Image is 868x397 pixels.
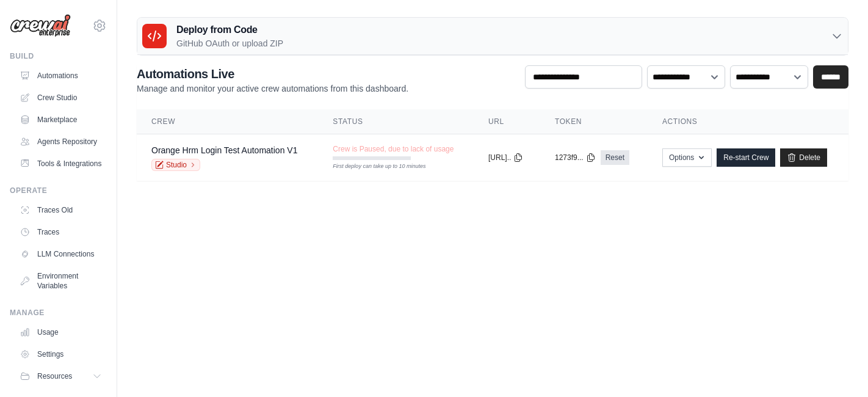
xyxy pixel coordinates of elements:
[10,308,107,318] div: Manage
[151,159,200,171] a: Studio
[15,88,107,107] a: Crew Studio
[137,109,318,134] th: Crew
[333,162,411,171] div: First deploy can take up to 10 minutes
[15,66,107,86] a: Automations
[15,154,107,173] a: Tools & Integrations
[807,338,868,397] iframe: Chat Widget
[648,109,848,134] th: Actions
[662,148,712,167] button: Options
[540,109,648,134] th: Token
[15,266,107,296] a: Environment Variables
[15,366,107,386] button: Resources
[10,186,107,195] div: Operate
[15,110,107,129] a: Marketplace
[176,23,283,37] h3: Deploy from Code
[10,14,71,37] img: Logo
[318,109,474,134] th: Status
[474,109,540,134] th: URL
[717,148,775,167] a: Re-start Crew
[15,344,107,364] a: Settings
[780,148,827,167] a: Delete
[37,371,72,381] span: Resources
[137,82,408,95] p: Manage and monitor your active crew automations from this dashboard.
[15,322,107,342] a: Usage
[333,144,454,154] span: Crew is Paused, due to lack of usage
[176,37,283,49] p: GitHub OAuth or upload ZIP
[15,200,107,220] a: Traces Old
[15,244,107,264] a: LLM Connections
[137,65,408,82] h2: Automations Live
[555,153,596,162] button: 1273f9...
[15,132,107,151] a: Agents Repository
[601,150,629,165] a: Reset
[151,145,297,155] a: Orange Hrm Login Test Automation V1
[15,222,107,242] a: Traces
[10,51,107,61] div: Build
